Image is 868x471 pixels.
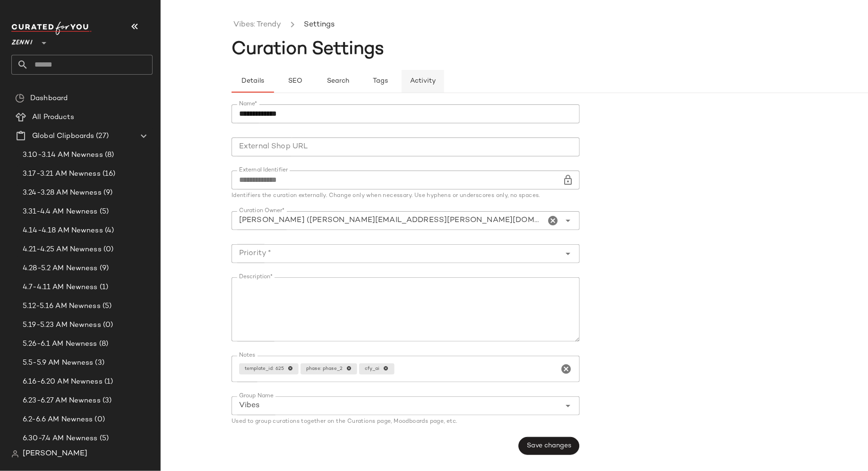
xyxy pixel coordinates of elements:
span: Zenni [11,32,33,49]
span: 3.31-4.4 AM Newness [23,206,98,217]
div: Identifiers the curation externally. Change only when necessary. Use hyphens or underscores only,... [232,193,580,199]
span: 6.30-7.4 AM Newness [23,433,98,444]
span: 3.10-3.14 AM Newness [23,150,103,161]
i: Open [563,248,574,259]
span: 3.24-3.28 AM Newness [23,188,102,198]
span: (1) [98,282,108,293]
span: (5) [98,433,109,444]
span: Dashboard [30,93,68,104]
span: Tags [372,77,388,85]
i: Clear Notes [561,363,572,375]
span: (8) [97,339,108,350]
span: (0) [93,414,105,425]
span: (16) [101,169,116,180]
img: svg%3e [15,94,25,103]
span: Search [327,77,349,85]
span: 4.21-4.25 AM Newness [23,244,102,255]
span: (0) [101,320,113,331]
span: All Products [32,112,74,123]
span: Details [241,77,264,85]
span: template_id: 625 [245,365,288,372]
span: 4.14-4.18 AM Newness [23,225,103,236]
span: 5.12-5.16 AM Newness [23,301,101,312]
span: 6.23-6.27 AM Newness [23,395,101,406]
span: 6.2-6.6 AM Newness [23,414,93,425]
span: (4) [103,225,114,236]
i: Open [563,400,574,411]
span: (5) [101,301,112,312]
a: Vibes: Trendy [233,19,281,31]
i: Open [563,215,574,226]
span: (5) [98,206,109,217]
div: Used to group curations together on the Curations page, Moodboards page, etc. [232,419,580,425]
span: cfy_ai [365,365,384,372]
span: (9) [98,263,109,274]
span: 3.17-3.21 AM Newness [23,169,101,180]
span: SEO [288,77,302,85]
span: Curation Settings [232,40,384,59]
span: 4.7-4.11 AM Newness [23,282,98,293]
img: svg%3e [11,450,19,458]
span: 6.16-6.20 AM Newness [23,377,103,387]
span: [PERSON_NAME] [23,448,87,460]
span: 5.19-5.23 AM Newness [23,320,101,331]
span: (0) [102,244,113,255]
li: Settings [302,19,336,31]
span: 5.5-5.9 AM Newness [23,358,94,368]
span: 5.26-6.1 AM Newness [23,339,97,350]
span: (3) [94,358,104,368]
i: Clear Curation Owner* [548,215,559,226]
span: 4.28-5.2 AM Newness [23,263,98,274]
span: (8) [103,150,114,161]
button: Save changes [518,437,579,455]
span: Activity [410,77,436,85]
span: Global Clipboards [32,131,94,142]
img: cfy_white_logo.C9jOOHJF.svg [11,22,92,35]
span: (1) [103,377,113,387]
span: phase: phase_2 [306,365,346,372]
span: Save changes [526,442,571,450]
span: (27) [94,131,109,142]
span: (3) [101,395,112,406]
span: (9) [102,188,112,198]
